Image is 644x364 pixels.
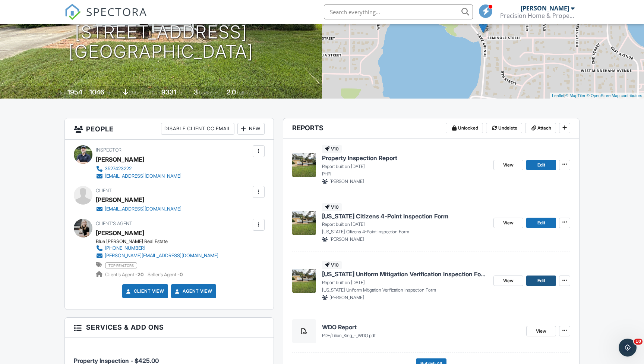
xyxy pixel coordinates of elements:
[587,93,642,98] a: © OpenStreetMap contributors
[96,188,112,193] span: Client
[619,339,637,357] iframe: Intercom live chat
[161,88,176,96] div: 9331
[552,93,564,98] a: Leaflet
[237,90,258,96] span: bathrooms
[96,165,181,172] a: 3527423222
[105,90,116,96] span: sq. ft.
[105,166,132,172] div: 3527423222
[64,10,147,26] a: SPECTORA
[89,88,104,96] div: 1046
[199,90,220,96] span: bedrooms
[145,90,160,96] span: Lot Size
[129,90,138,96] span: slab
[86,4,147,19] span: SPECTORA
[105,173,181,179] div: [EMAIL_ADDRESS][DOMAIN_NAME]
[138,272,143,277] strong: 20
[67,88,82,96] div: 1954
[96,147,121,153] span: Inspector
[634,339,643,345] span: 10
[96,154,144,165] div: [PERSON_NAME]
[96,245,218,252] a: [PHONE_NUMBER]
[500,12,575,19] div: Precision Home & Property Inspections
[65,318,274,337] h3: Services & Add ons
[174,287,212,295] a: Agent View
[96,252,218,259] a: [PERSON_NAME][EMAIL_ADDRESS][DOMAIN_NAME]
[96,205,181,213] a: [EMAIL_ADDRESS][DOMAIN_NAME]
[105,206,181,212] div: [EMAIL_ADDRESS][DOMAIN_NAME]
[227,88,236,96] div: 2.0
[521,4,569,12] div: [PERSON_NAME]
[148,272,183,277] span: Seller's Agent -
[105,253,218,259] div: [PERSON_NAME][EMAIL_ADDRESS][DOMAIN_NAME]
[96,172,181,180] a: [EMAIL_ADDRESS][DOMAIN_NAME]
[324,4,473,19] input: Search everything...
[96,239,224,245] div: Blue [PERSON_NAME] Real Estate
[69,22,253,62] h1: [STREET_ADDRESS] [GEOGRAPHIC_DATA]
[58,90,66,96] span: Built
[96,194,144,205] div: [PERSON_NAME]
[565,93,585,98] a: © MapTiler
[161,123,234,135] div: Disable Client CC Email
[64,4,81,20] img: The Best Home Inspection Software - Spectora
[177,90,187,96] span: sq.ft.
[96,227,144,239] a: [PERSON_NAME]
[180,272,183,277] strong: 0
[105,245,145,251] div: [PHONE_NUMBER]
[105,272,145,277] span: Client's Agent -
[550,93,644,99] div: |
[105,262,137,268] span: top realtors
[194,88,198,96] div: 3
[125,287,164,295] a: Client View
[65,118,274,140] h3: People
[96,221,132,226] span: Client's Agent
[237,123,265,135] div: New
